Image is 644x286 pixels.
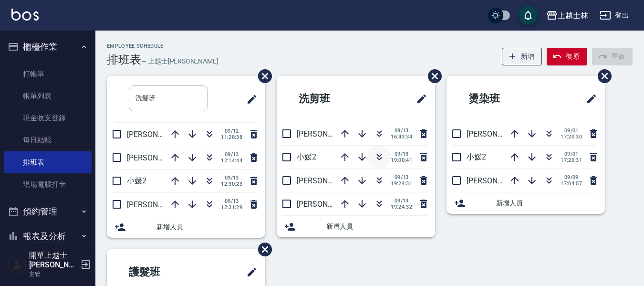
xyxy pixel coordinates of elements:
[221,134,242,140] span: 11:28:38
[127,153,188,162] span: [PERSON_NAME]8
[297,152,316,161] span: 小媛2
[284,82,377,116] h2: 洗剪班
[561,157,582,163] span: 17:20:31
[4,85,92,107] a: 帳單列表
[4,34,92,59] button: 櫃檯作業
[221,158,242,164] span: 12:14:44
[467,129,528,138] span: [PERSON_NAME]8
[4,129,92,151] a: 每日結帳
[107,216,265,238] div: 新增人員
[391,151,412,157] span: 09/13
[496,198,597,208] span: 新增人員
[542,6,592,25] button: 上越士林
[297,176,358,185] span: [PERSON_NAME]8
[127,200,193,209] span: [PERSON_NAME]12
[561,180,582,187] span: 17:04:57
[107,43,218,49] h2: Employee Schedule
[156,222,258,232] span: 新增人員
[410,87,427,110] span: 修改班表的標題
[107,53,141,66] h3: 排班表
[221,181,242,187] span: 12:30:23
[561,134,582,140] span: 17:20:30
[240,88,258,111] span: 修改班表的標題
[391,127,412,134] span: 09/13
[11,9,39,21] img: Logo
[297,200,363,209] span: [PERSON_NAME]12
[558,10,588,21] div: 上越士林
[454,82,547,116] h2: 燙染班
[580,87,597,110] span: 修改班表的標題
[4,199,92,224] button: 預約管理
[391,180,412,187] span: 19:24:31
[129,85,208,111] input: 排版標題
[596,7,633,24] button: 登出
[4,173,92,195] a: 現場電腦打卡
[4,151,92,173] a: 排班表
[29,251,78,270] h5: 開單上越士[PERSON_NAME]
[561,174,582,180] span: 09/09
[141,56,218,66] h6: — 上越士[PERSON_NAME]
[8,255,27,274] img: Person
[277,216,435,237] div: 新增人員
[467,176,532,185] span: [PERSON_NAME]12
[127,176,146,185] span: 小媛2
[447,192,605,214] div: 新增人員
[502,48,542,65] button: 新增
[421,62,443,90] span: 刪除班表
[221,175,242,181] span: 09/13
[4,107,92,129] a: 現金收支登錄
[221,151,242,158] span: 09/13
[240,261,258,284] span: 修改班表的標題
[561,151,582,157] span: 09/01
[251,235,273,264] span: 刪除班表
[221,204,242,211] span: 12:31:29
[29,270,78,278] p: 主管
[4,224,92,249] button: 報表及分析
[391,134,412,140] span: 16:43:34
[221,128,242,134] span: 09/12
[391,198,412,204] span: 09/13
[391,157,412,163] span: 19:00:41
[297,129,363,138] span: [PERSON_NAME]12
[4,63,92,85] a: 打帳單
[519,6,538,25] button: save
[326,222,427,232] span: 新增人員
[221,198,242,204] span: 09/13
[127,130,193,139] span: [PERSON_NAME]12
[591,62,613,90] span: 刪除班表
[467,152,486,161] span: 小媛2
[391,174,412,180] span: 09/13
[251,62,273,90] span: 刪除班表
[561,127,582,134] span: 09/01
[547,48,587,65] button: 復原
[391,204,412,210] span: 19:24:32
